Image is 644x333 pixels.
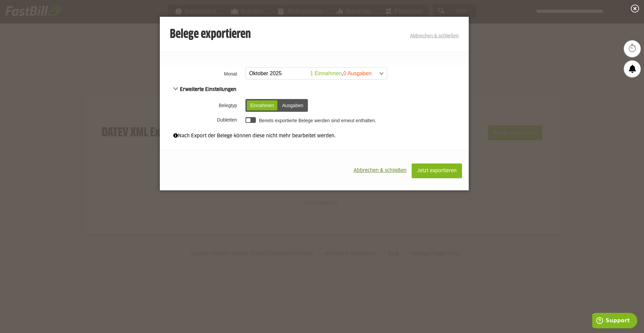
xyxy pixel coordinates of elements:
[417,169,457,173] span: Jetzt exportieren
[160,114,244,126] th: Dubletten
[173,132,455,140] div: Nach Export der Belege können diese nicht mehr bearbeitet werden.
[170,28,251,41] h3: Belege exportieren
[412,163,462,178] button: Jetzt exportieren
[354,168,407,173] span: Abbrechen & schließen
[592,313,637,330] iframe: Öffnet ein Widget, in dem Sie weitere Informationen finden
[247,100,277,110] div: Einnahmen
[259,118,376,123] label: Bereits exportierte Belege werden sind erneut enthalten.
[160,97,244,114] th: Belegtyp
[279,100,307,110] div: Ausgaben
[173,87,236,92] span: Erweiterte Einstellungen
[349,163,412,178] button: Abbrechen & schließen
[160,65,244,82] th: Monat
[410,33,459,38] a: Abbrechen & schließen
